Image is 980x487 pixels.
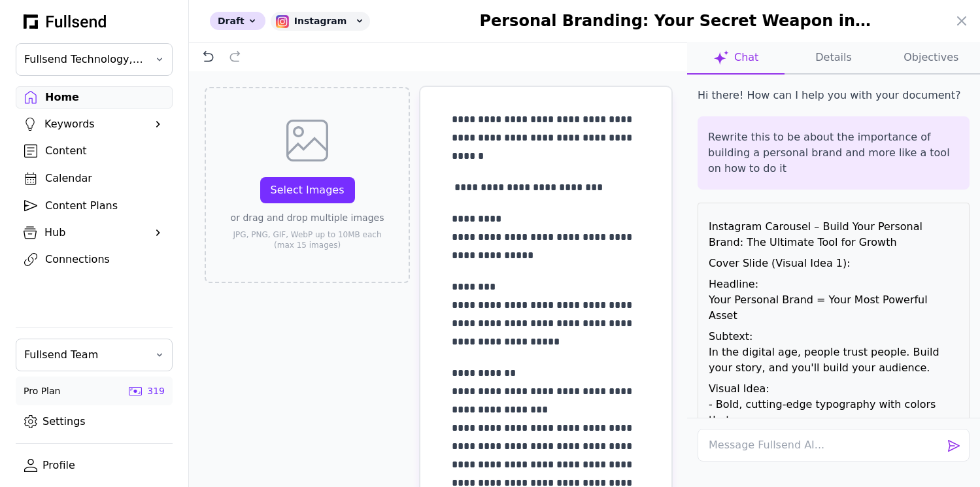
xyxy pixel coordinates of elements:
[709,277,958,324] p: Headline: Your Personal Brand = Your Most Powerful Asset
[709,329,958,376] p: Subtext: In the digital age, people trust people. Build your story, and you'll build your audience.
[227,229,388,250] p: JPG, PNG, GIF, WebP up to 10MB each (max 15 images)
[709,256,958,271] p: Cover Slide (Visual Idea 1):
[709,219,958,250] p: Instagram Carousel – Build Your Personal Brand: The Ultimate Tool for Growth
[883,42,980,75] button: Objectives
[260,177,355,203] button: Select Images
[210,12,265,30] div: Draft
[708,129,959,176] p: Rewrite this to be about the importance of building a personal brand and more like a tool on how ...
[271,182,345,198] div: Select Images
[785,42,882,75] button: Details
[687,42,785,75] button: Chat
[464,10,870,31] h1: Personal Branding: Your Secret Weapon in Performance Marketing
[698,88,960,103] p: Hi there! How can I help you with your document?
[271,12,371,31] div: Instagram
[231,211,384,224] p: or drag and drop multiple images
